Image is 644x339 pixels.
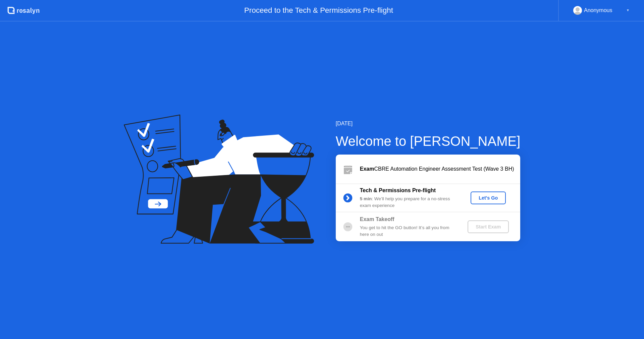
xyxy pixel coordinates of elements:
div: : We’ll help you prepare for a no-stress exam experience [360,196,457,209]
div: [DATE] [336,120,521,128]
div: ▼ [626,6,630,15]
b: 5 min [360,196,372,201]
div: You get to hit the GO button! It’s all you from here on out [360,224,457,238]
button: Start Exam [468,220,509,233]
div: CBRE Automation Engineer Assessment Test (Wave 3 BH) [360,165,520,173]
b: Exam [360,166,374,172]
div: Welcome to [PERSON_NAME] [336,131,521,151]
div: Start Exam [470,224,506,229]
b: Exam Takeoff [360,216,394,222]
div: Anonymous [584,6,612,15]
div: Let's Go [473,195,503,201]
button: Let's Go [471,192,506,204]
b: Tech & Permissions Pre-flight [360,187,436,193]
